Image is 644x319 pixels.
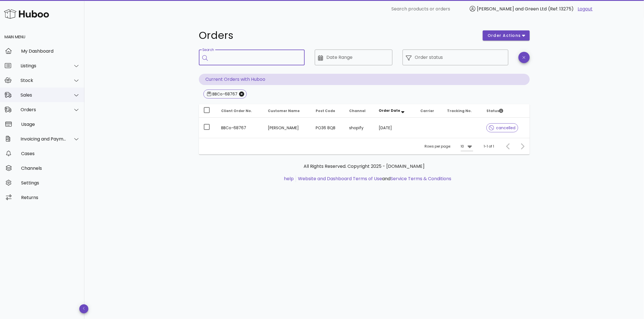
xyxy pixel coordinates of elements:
[4,8,49,20] img: Huboo Logo
[217,104,264,118] th: Client Order No.
[21,195,80,200] div: Returns
[268,108,300,113] span: Customer Name
[21,151,80,156] div: Cases
[21,107,66,112] div: Orders
[349,108,366,113] span: Channel
[21,48,80,54] div: My Dashboard
[203,163,525,170] p: All Rights Reserved. Copyright 2025 - [DOMAIN_NAME]
[21,78,66,83] div: Stock
[21,180,80,186] div: Settings
[211,91,237,97] div: BBCo-68767
[489,126,516,130] span: cancelled
[264,104,311,118] th: Customer Name
[296,175,451,182] li: and
[21,166,80,171] div: Channels
[420,108,434,113] span: Carrier
[21,122,80,127] div: Usage
[345,104,374,118] th: Channel
[484,144,494,149] div: 1-1 of 1
[199,30,476,41] h1: Orders
[578,6,593,12] a: Logout
[202,48,214,52] label: Search
[264,118,311,138] td: [PERSON_NAME]
[221,108,252,113] span: Client Order No.
[374,118,416,138] td: [DATE]
[345,118,374,138] td: shopify
[21,92,66,98] div: Sales
[416,104,443,118] th: Carrier
[486,108,503,113] span: Status
[311,104,345,118] th: Post Code
[443,104,482,118] th: Tracking No.
[21,136,66,142] div: Invoicing and Payments
[461,144,464,149] div: 10
[239,92,244,97] button: Close
[199,74,530,85] p: Current Orders with Huboo
[316,108,335,113] span: Post Code
[374,104,416,118] th: Order Date: Sorted descending. Activate to remove sorting.
[461,142,473,151] div: 10Rows per page:
[284,175,294,182] a: help
[483,30,529,41] button: order actions
[298,175,382,182] a: Website and Dashboard Terms of Use
[477,6,547,12] span: [PERSON_NAME] and Green Ltd
[311,118,345,138] td: PO36 8QB
[548,6,574,12] span: (Ref: 13275)
[21,63,66,68] div: Listings
[379,108,400,113] span: Order Date
[425,138,473,155] div: Rows per page:
[482,104,529,118] th: Status
[487,33,521,39] span: order actions
[447,108,472,113] span: Tracking No.
[391,175,451,182] a: Service Terms & Conditions
[217,118,264,138] td: BBCo-68767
